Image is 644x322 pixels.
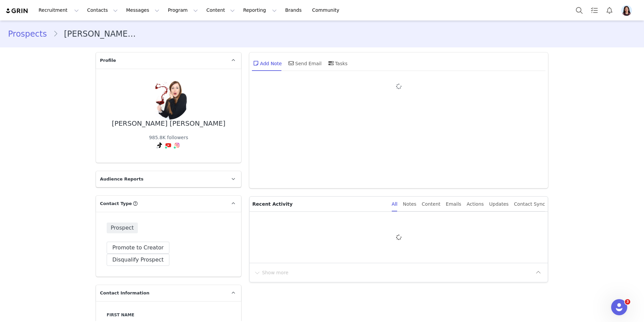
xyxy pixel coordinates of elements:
img: e09c81e0-4b34-4458-8ac2-69ffb9518d93.jpg [149,79,189,120]
div: [PERSON_NAME] [PERSON_NAME] [112,120,225,127]
div: Emails [446,197,461,212]
button: Content [202,3,239,18]
iframe: Intercom live chat [611,299,627,315]
span: Contact Information [100,290,149,296]
div: Content [422,197,440,212]
div: Send Email [287,55,322,71]
span: Audience Reports [100,176,144,183]
div: Actions [467,197,484,212]
p: Recent Activity [252,197,386,211]
button: Reporting [239,3,281,18]
div: Contact Sync [514,197,545,212]
span: Contact Type [100,200,132,207]
span: Profile [100,57,116,64]
a: Tasks [587,3,602,18]
button: Promote to Creator [107,242,169,254]
a: Prospects [8,28,53,40]
button: Profile [617,5,639,16]
div: Notes [403,197,416,212]
div: Add Note [252,55,282,71]
button: Program [164,3,202,18]
button: Notifications [602,3,617,18]
a: Community [308,3,346,18]
label: First Name [107,312,230,318]
span: Prospect [107,223,138,233]
a: Brands [281,3,308,18]
span: 3 [625,299,630,305]
button: Messages [122,3,163,18]
img: instagram.svg [174,143,180,148]
div: 985.8K followers [149,134,188,141]
button: Recruitment [35,3,83,18]
img: grin logo [5,8,29,14]
div: Tasks [327,55,348,71]
div: All [392,197,397,212]
button: Search [572,3,587,18]
button: Contacts [83,3,122,18]
button: Disqualify Prospect [107,254,169,266]
div: Updates [489,197,508,212]
img: e0f30712-3a4d-4bf3-9ac8-3ba6ebc03af7.png [621,5,632,16]
button: Show more [254,267,289,278]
